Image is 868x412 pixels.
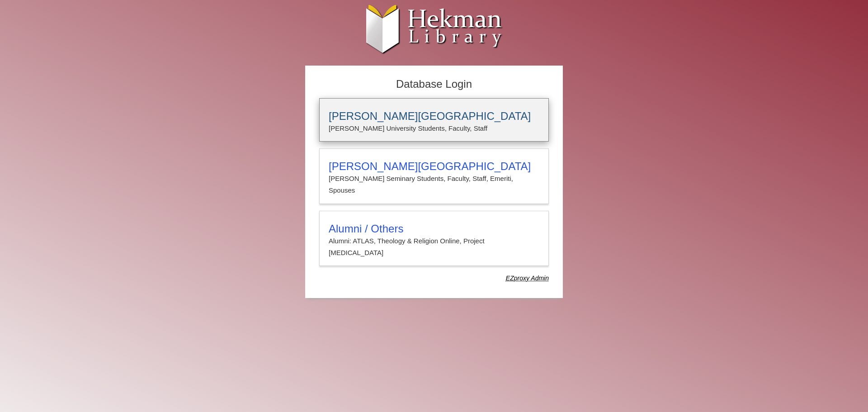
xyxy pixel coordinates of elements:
p: Alumni: ATLAS, Theology & Religion Online, Project [MEDICAL_DATA] [329,235,539,259]
h3: [PERSON_NAME][GEOGRAPHIC_DATA] [329,110,539,123]
p: [PERSON_NAME] University Students, Faculty, Staff [329,123,539,134]
a: [PERSON_NAME][GEOGRAPHIC_DATA][PERSON_NAME] Seminary Students, Faculty, Staff, Emeriti, Spouses [319,148,549,204]
summary: Alumni / OthersAlumni: ATLAS, Theology & Religion Online, Project [MEDICAL_DATA] [329,223,539,259]
a: [PERSON_NAME][GEOGRAPHIC_DATA][PERSON_NAME] University Students, Faculty, Staff [319,98,549,142]
dfn: Use Alumni login [506,275,549,282]
h3: Alumni / Others [329,223,539,235]
h2: Database Login [315,75,553,94]
p: [PERSON_NAME] Seminary Students, Faculty, Staff, Emeriti, Spouses [329,173,539,197]
h3: [PERSON_NAME][GEOGRAPHIC_DATA] [329,160,539,173]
